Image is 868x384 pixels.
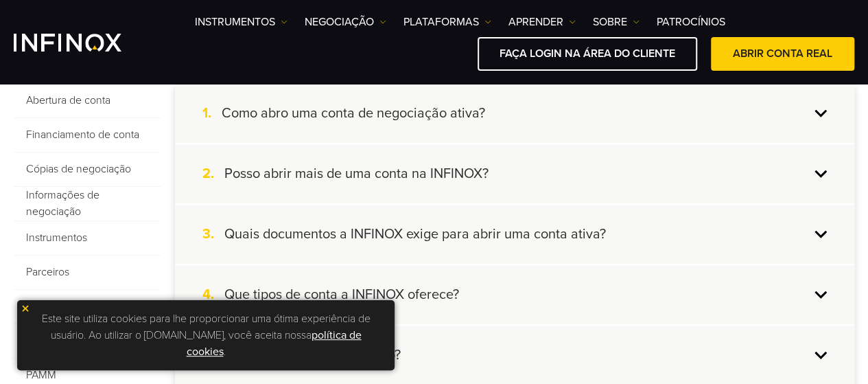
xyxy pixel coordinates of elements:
[508,14,576,30] a: Aprender
[195,14,288,30] a: Instrumentos
[202,226,214,242] font: 3.
[593,15,627,29] font: SOBRE
[224,226,606,242] font: Quais documentos a INFINOX exige para abrir uma conta ativa?
[42,312,371,342] font: Este site utiliza cookies para lhe proporcionar uma ótima experiência de usuário. Ao utilizar o [...
[202,105,211,122] font: 1.
[403,15,479,29] font: PLATAFORMAS
[305,15,374,29] font: NEGOCIAÇÃO
[224,345,226,359] font: .
[222,105,485,122] font: Como abro uma conta de negociação ativa?
[224,166,489,182] font: Posso abrir mais de uma conta na INFINOX?
[202,286,214,303] font: 4.
[26,162,131,176] font: Cópias de negociação
[733,47,832,60] font: ABRIR CONTA REAL
[26,368,56,382] font: PAMM
[593,14,640,30] a: SOBRE
[26,93,110,107] font: Abertura de conta
[305,14,386,30] a: NEGOCIAÇÃO
[711,37,854,71] a: ABRIR CONTA REAL
[500,47,675,60] font: FAÇA LOGIN NA ÁREA DO CLIENTE
[26,265,69,279] font: Parceiros
[26,231,87,245] font: Instrumentos
[202,166,214,182] font: 2.
[26,188,99,218] font: Informações de negociação
[657,15,725,29] font: PATROCÍNIOS
[14,34,154,52] a: Logotipo INFINOX
[224,286,459,303] font: Que tipos de conta a INFINOX oferece?
[478,37,697,71] a: FAÇA LOGIN NA ÁREA DO CLIENTE
[657,14,725,30] a: PATROCÍNIOS
[403,14,491,30] a: PLATAFORMAS
[26,128,139,142] font: Financiamento de conta
[26,300,80,313] font: Plataformas
[21,304,30,313] img: ícone amarelo de fechamento
[195,15,275,29] font: Instrumentos
[508,15,563,29] font: Aprender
